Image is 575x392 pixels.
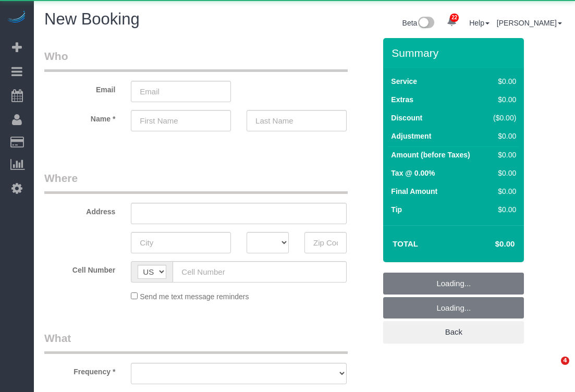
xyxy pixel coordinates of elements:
[391,150,470,160] label: Amount (before Taxes)
[488,150,516,160] div: $0.00
[488,168,516,178] div: $0.00
[44,170,348,194] legend: Where
[450,14,459,22] span: 22
[44,330,348,354] legend: What
[36,261,123,275] label: Cell Number
[442,10,462,33] a: 22
[488,94,516,105] div: $0.00
[488,186,516,197] div: $0.00
[383,321,524,343] a: Back
[393,239,418,248] strong: Total
[488,204,516,215] div: $0.00
[6,10,27,25] img: Automaid Logo
[36,203,123,217] label: Address
[131,81,231,102] input: Email
[391,204,402,215] label: Tip
[44,48,348,72] legend: Who
[469,19,490,27] a: Help
[464,240,515,249] h4: $0.00
[488,76,516,87] div: $0.00
[488,131,516,141] div: $0.00
[131,232,231,253] input: City
[391,131,431,141] label: Adjustment
[417,17,434,30] img: New interface
[392,47,519,59] h3: Summary
[36,110,123,124] label: Name *
[140,292,249,301] span: Send me text message reminders
[497,19,562,27] a: [PERSON_NAME]
[488,113,516,123] div: ($0.00)
[391,76,417,87] label: Service
[173,261,347,283] input: Cell Number
[131,110,231,131] input: First Name
[561,357,569,365] span: 4
[44,10,140,28] span: New Booking
[540,357,565,382] iframe: Intercom live chat
[36,81,123,95] label: Email
[304,232,347,253] input: Zip Code
[247,110,347,131] input: Last Name
[391,186,437,197] label: Final Amount
[391,113,422,123] label: Discount
[391,168,435,178] label: Tax @ 0.00%
[391,94,413,105] label: Extras
[36,363,123,377] label: Frequency *
[402,19,435,27] a: Beta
